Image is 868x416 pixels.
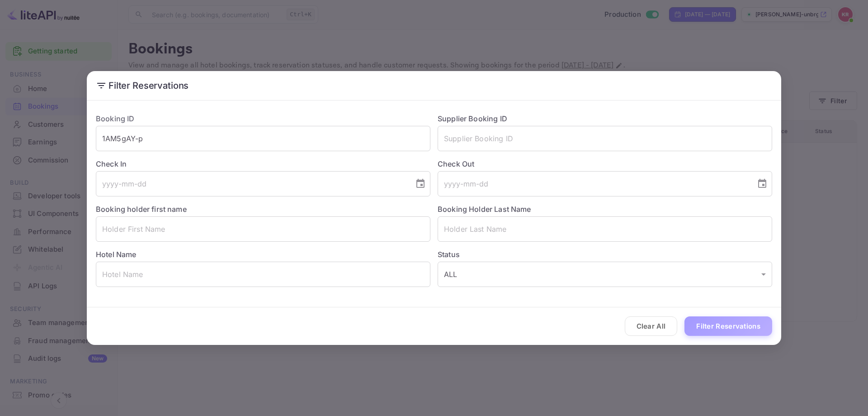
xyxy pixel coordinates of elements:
[438,171,750,196] input: yyyy-mm-dd
[96,250,137,259] label: Hotel Name
[438,158,772,169] label: Check Out
[438,262,772,287] div: ALL
[96,216,430,242] input: Holder First Name
[411,175,429,193] button: Choose date
[753,175,771,193] button: Choose date
[96,262,430,287] input: Hotel Name
[438,249,772,260] label: Status
[96,114,135,123] label: Booking ID
[96,158,430,169] label: Check In
[96,171,408,196] input: yyyy-mm-dd
[438,114,507,123] label: Supplier Booking ID
[684,316,772,336] button: Filter Reservations
[625,316,678,336] button: Clear All
[438,126,772,151] input: Supplier Booking ID
[87,71,781,100] h2: Filter Reservations
[438,205,531,214] label: Booking Holder Last Name
[96,126,430,151] input: Booking ID
[96,205,187,214] label: Booking holder first name
[438,216,772,242] input: Holder Last Name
